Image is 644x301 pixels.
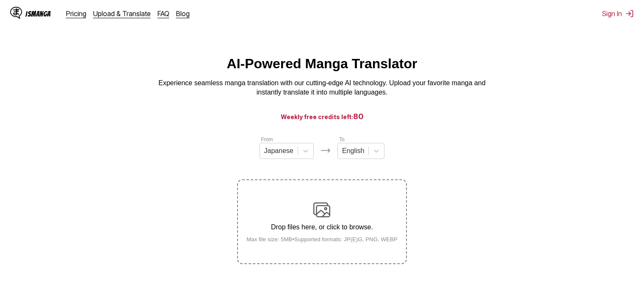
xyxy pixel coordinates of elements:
[240,236,404,242] small: Max file size: 5MB • Supported formats: JP(E)G, PNG, WEBP
[240,223,404,231] p: Drop files here, or click to browse.
[10,7,22,19] img: IsManga Logo
[25,10,51,18] div: IsManga
[339,137,345,142] label: To
[227,56,417,72] h1: AI-Powered Manga Translator
[20,111,624,122] h3: Weekly free credits left:
[158,9,169,18] a: FAQ
[66,9,86,18] a: Pricing
[153,78,492,98] p: Experience seamless manga translation with our cutting-edge AI technology. Upload your favorite m...
[602,9,634,18] button: Sign In
[321,145,331,156] img: Languages icon
[10,7,66,20] a: IsManga LogoIsManga
[93,9,151,18] a: Upload & Translate
[625,9,634,18] img: Sign out
[176,9,190,18] a: Blog
[353,112,364,121] span: 80
[261,137,273,142] label: From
